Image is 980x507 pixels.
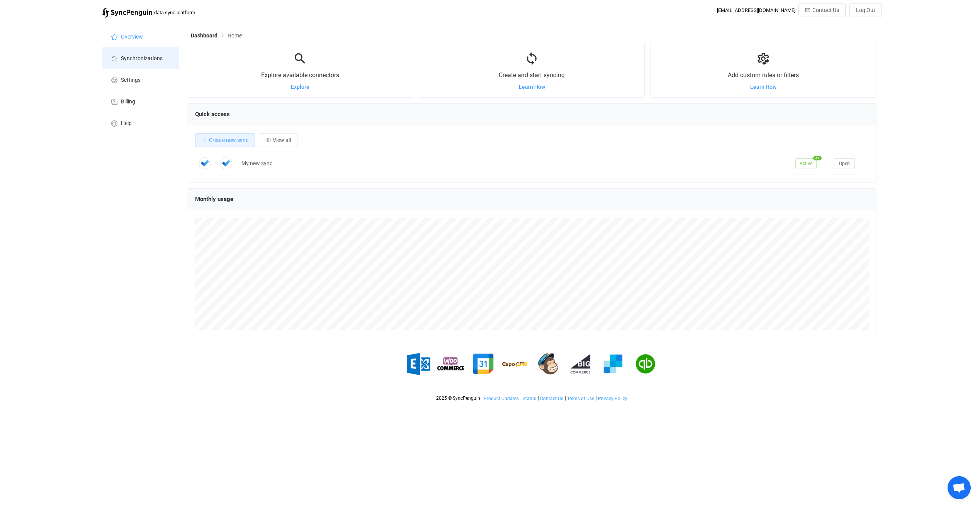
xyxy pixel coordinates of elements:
span: data sync platform [154,10,195,15]
span: | [520,395,521,401]
span: | [596,395,597,401]
span: Explore available connectors [261,71,339,79]
a: Overview [102,25,179,47]
span: Log Out [856,7,875,13]
img: Outlook To Do Tasks [220,157,232,169]
span: Synchronizations [121,56,163,62]
a: Open [834,160,855,166]
img: quickbooks.png [632,350,659,377]
span: Settings [121,77,141,83]
button: Log Out [849,3,882,17]
span: Overview [121,34,143,40]
a: Explore [291,84,309,90]
img: exchange.png [405,350,432,377]
span: | [565,395,566,401]
img: google.png [470,350,497,377]
span: Add custom rules or filters [728,71,799,79]
span: Create new sync [209,137,248,143]
span: Monthly usage [195,196,233,203]
span: Status [523,396,536,401]
a: Privacy Policy [598,396,628,401]
div: Breadcrumb [191,33,242,38]
a: Contact Us [540,396,564,401]
div: My new sync [238,159,791,168]
a: |data sync platform [102,7,195,18]
button: Contact Us [798,3,846,17]
button: View all [259,133,297,147]
span: 2025 © SyncPenguin [436,395,480,401]
a: Billing [102,90,179,112]
img: mailchimp.png [535,350,562,377]
img: big-commerce.png [567,350,594,377]
img: sendgrid.png [600,350,627,377]
span: Billing [121,99,135,105]
img: Outlook To Do Tasks [199,157,211,169]
div: Open chat [948,476,971,499]
span: Open [839,161,850,166]
a: Learn How [519,84,545,90]
a: Synchronizations [102,47,179,69]
span: Dashboard [191,32,217,39]
a: Terms of Use [567,396,594,401]
span: Home [228,32,242,39]
img: woo-commerce.png [437,350,464,377]
span: Active [795,158,817,169]
a: Help [102,112,179,134]
a: Product Updates [483,396,519,401]
img: syncpenguin.svg [102,8,152,18]
a: Status [522,396,537,401]
button: Create new sync [195,133,255,147]
div: [EMAIL_ADDRESS][DOMAIN_NAME] [717,7,795,13]
span: | [152,7,154,18]
span: View all [273,137,291,143]
span: Contact Us [540,396,563,401]
a: Learn How [750,84,776,90]
span: 47 [813,156,822,160]
span: Contact Us [812,7,839,13]
span: Quick access [195,111,230,118]
button: Open [834,158,855,169]
span: | [481,395,482,401]
a: Settings [102,69,179,90]
span: Help [121,120,132,127]
span: Terms of Use [567,396,594,401]
span: | [538,395,539,401]
span: Create and start syncing [499,71,565,79]
img: espo-crm.png [502,350,529,377]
